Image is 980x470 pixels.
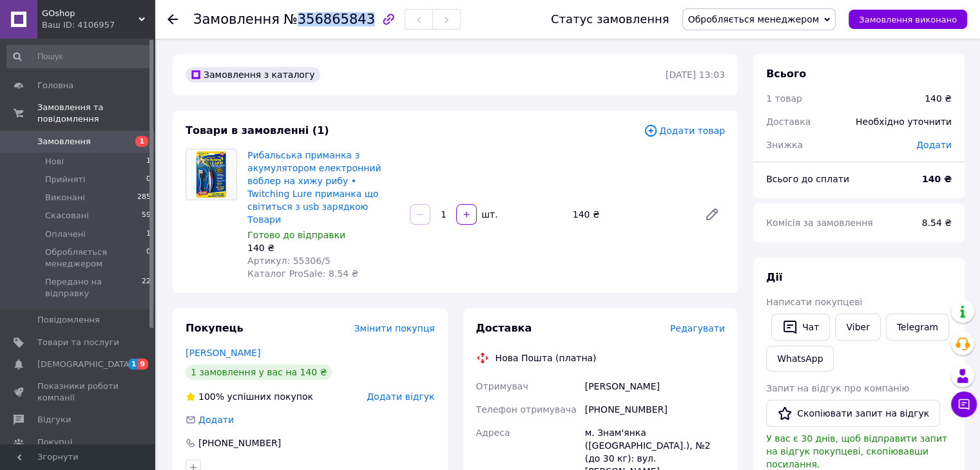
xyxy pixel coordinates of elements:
[198,391,224,402] span: 100%
[582,398,727,421] div: [PHONE_NUMBER]
[492,352,600,364] div: Нова Пошта (платна)
[146,229,151,240] span: 1
[283,12,375,27] span: №356865843
[247,230,345,240] span: Готово до відправки
[766,68,806,80] span: Всього
[168,13,178,26] div: Повернутися назад
[568,205,694,223] div: 140 ₴
[766,297,862,307] span: Написати покупцеві
[766,383,909,393] span: Запит на відгук про компанію
[186,390,313,403] div: успішних покупок
[766,93,802,104] span: 1 товар
[45,174,85,185] span: Прийняті
[142,276,151,299] span: 22
[367,391,434,402] span: Додати відгук
[925,92,952,105] div: 140 ₴
[45,156,64,167] span: Нові
[42,19,155,31] div: Ваш ID: 4106957
[135,136,148,147] span: 1
[186,348,260,358] a: [PERSON_NAME]
[766,433,947,469] span: У вас є 30 днів, щоб відправити запит на відгук покупцеві, скопіювавши посилання.
[766,218,873,228] span: Комісія за замовлення
[37,80,73,91] span: Головна
[922,218,952,228] span: 8.54 ₴
[146,174,151,185] span: 0
[666,70,725,80] time: [DATE] 13:03
[146,247,151,270] span: 0
[551,13,669,26] div: Статус замовлення
[886,314,949,341] a: Telegram
[771,314,830,341] button: Чат
[247,256,331,266] span: Артикул: 55306/5
[766,271,782,283] span: Дії
[766,400,940,427] button: Скопіювати запит на відгук
[247,150,381,225] a: Рибальська приманка з акумулятором електронний воблер на хижу рибу • Twitching Lure приманка що с...
[699,202,725,227] a: Редагувати
[354,323,435,334] span: Змінити покупця
[193,12,280,27] span: Замовлення
[37,314,100,326] span: Повідомлення
[37,102,155,125] span: Замовлення та повідомлення
[247,268,358,279] span: Каталог ProSale: 8.54 ₴
[766,174,849,184] span: Всього до сплати
[142,210,151,221] span: 59
[476,322,532,334] span: Доставка
[476,404,577,415] span: Телефон отримувача
[45,229,86,240] span: Оплачені
[476,381,528,391] span: Отримувач
[766,117,811,127] span: Доставка
[835,314,880,341] a: Viber
[37,136,91,147] span: Замовлення
[197,437,282,449] div: [PHONE_NUMBER]
[476,428,510,438] span: Адреса
[37,437,72,448] span: Покупці
[45,192,85,203] span: Виконані
[766,140,803,150] span: Знижка
[186,124,329,136] span: Товари в замовленні (1)
[859,15,957,24] span: Замовлення виконано
[45,210,89,221] span: Скасовані
[916,140,952,150] span: Додати
[644,124,725,138] span: Додати товар
[766,346,834,371] a: WhatsApp
[478,208,499,221] div: шт.
[198,415,234,425] span: Додати
[670,323,725,334] span: Редагувати
[37,337,119,348] span: Товари та послуги
[137,192,151,203] span: 285
[848,108,959,136] div: Необхідно уточнити
[128,359,139,370] span: 1
[37,381,119,404] span: Показники роботи компанії
[37,359,133,370] span: [DEMOGRAPHIC_DATA]
[247,241,399,254] div: 140 ₴
[186,322,244,334] span: Покупець
[186,364,332,380] div: 1 замовлення у вас на 140 ₴
[688,14,820,24] span: Обробляється менеджером
[42,8,139,19] span: GOshop
[922,174,952,184] b: 140 ₴
[186,149,236,200] img: Рибальська приманка з акумулятором електронний воблер на хижу рибу • Twitching Lure приманка що с...
[186,67,320,82] div: Замовлення з каталогу
[849,10,967,29] button: Замовлення виконано
[45,276,142,299] span: Передано на відправку
[45,247,146,270] span: Обробляється менеджером
[6,45,152,68] input: Пошук
[951,391,977,417] button: Чат з покупцем
[582,375,727,398] div: [PERSON_NAME]
[146,156,151,167] span: 1
[138,359,148,370] span: 9
[37,414,71,426] span: Відгуки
